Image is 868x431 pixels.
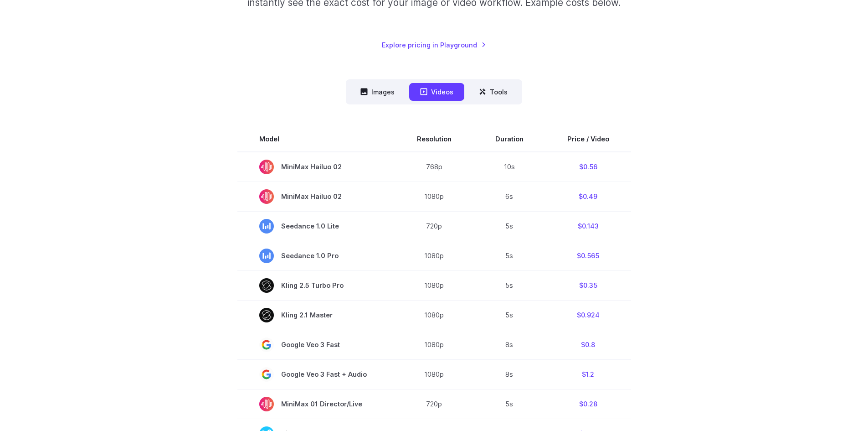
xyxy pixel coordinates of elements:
[259,308,373,322] span: Kling 2.1 Master
[409,83,464,101] button: Videos
[473,211,545,241] td: 5s
[395,389,473,419] td: 720p
[545,182,631,211] td: $0.49
[259,249,373,263] span: Seedance 1.0 Pro
[473,300,545,330] td: 5s
[395,241,473,270] td: 1080p
[545,330,631,359] td: $0.8
[545,241,631,270] td: $0.565
[473,389,545,419] td: 5s
[473,359,545,389] td: 8s
[259,219,373,234] span: Seedance 1.0 Lite
[395,182,473,211] td: 1080p
[473,152,545,182] td: 10s
[395,126,473,152] th: Resolution
[237,126,395,152] th: Model
[545,270,631,300] td: $0.35
[545,300,631,330] td: $0.924
[395,359,473,389] td: 1080p
[395,330,473,359] td: 1080p
[473,330,545,359] td: 8s
[395,152,473,182] td: 768p
[545,359,631,389] td: $1.2
[473,270,545,300] td: 5s
[545,389,631,419] td: $0.28
[395,300,473,330] td: 1080p
[349,83,406,101] button: Images
[259,338,373,352] span: Google Veo 3 Fast
[259,397,373,411] span: MiniMax 01 Director/Live
[473,126,545,152] th: Duration
[382,40,486,50] a: Explore pricing in Playground
[395,211,473,241] td: 720p
[545,211,631,241] td: $0.143
[473,182,545,211] td: 6s
[259,189,373,204] span: MiniMax Hailuo 02
[545,126,631,152] th: Price / Video
[545,152,631,182] td: $0.56
[259,278,373,293] span: Kling 2.5 Turbo Pro
[259,367,373,382] span: Google Veo 3 Fast + Audio
[473,241,545,270] td: 5s
[395,270,473,300] td: 1080p
[259,160,373,174] span: MiniMax Hailuo 02
[468,83,519,101] button: Tools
